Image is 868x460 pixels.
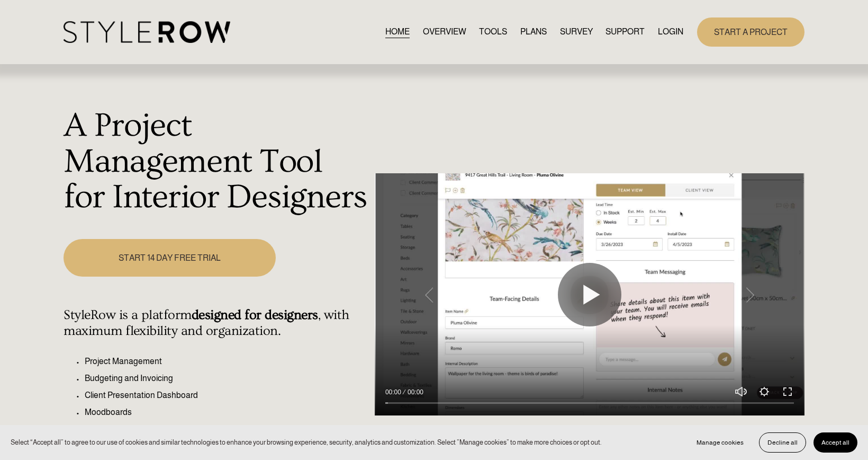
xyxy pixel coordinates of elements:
span: Accept all [821,439,849,446]
span: Manage cookies [697,439,744,446]
a: PLANS [520,25,547,39]
div: Duration [404,387,426,397]
input: Seek [385,400,794,407]
div: Current time [385,387,404,397]
button: Play [558,263,621,326]
button: Decline all [759,432,806,453]
h4: StyleRow is a platform , with maximum flexibility and organization. [64,307,369,339]
p: Moodboards [85,406,369,419]
h1: A Project Management Tool for Interior Designers [64,108,369,216]
strong: designed for designers [192,307,318,323]
p: Project Management [85,355,369,368]
a: START 14 DAY FREE TRIAL [64,239,275,277]
p: Select “Accept all” to agree to our use of cookies and similar technologies to enhance your brows... [11,437,602,447]
a: folder dropdown [605,25,645,39]
a: OVERVIEW [423,25,466,39]
span: Decline all [767,439,798,446]
p: Order Tracking [85,423,369,436]
span: SUPPORT [605,25,645,38]
button: Accept all [813,432,857,453]
a: LOGIN [658,25,683,39]
a: TOOLS [479,25,507,39]
a: START A PROJECT [697,17,804,47]
button: Manage cookies [689,432,752,453]
img: StyleRow [64,21,230,43]
a: HOME [385,25,410,39]
a: SURVEY [560,25,593,39]
p: Budgeting and Invoicing [85,372,369,385]
p: Client Presentation Dashboard [85,389,369,402]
